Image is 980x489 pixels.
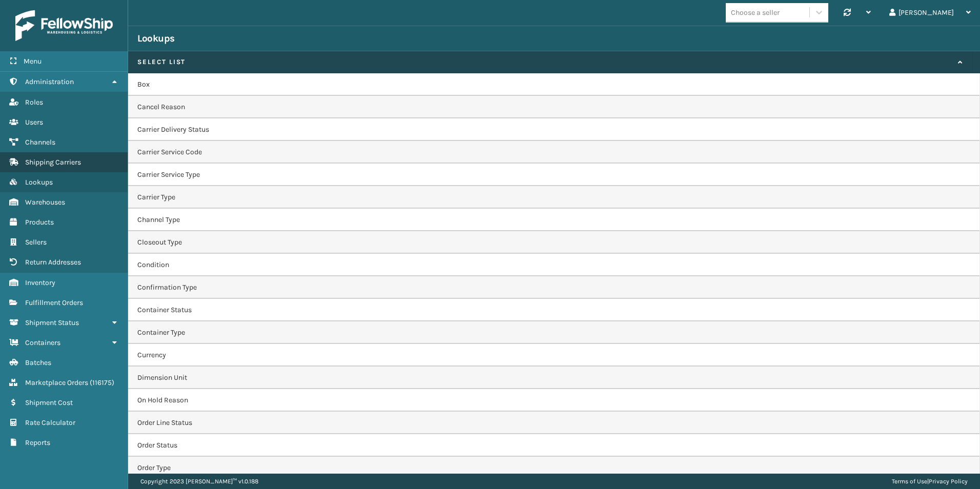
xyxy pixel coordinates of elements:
span: Batches [25,358,51,367]
span: Marketplace Orders [25,378,88,387]
span: Shipping Carriers [25,158,81,167]
td: Currency [128,344,980,366]
span: ( 116175 ) [90,378,114,387]
td: On Hold Reason [128,389,980,412]
p: Copyright 2023 [PERSON_NAME]™ v 1.0.188 [140,474,258,489]
span: Reports [25,438,50,447]
span: Roles [25,98,43,107]
td: Order Line Status [128,412,980,434]
span: Warehouses [25,198,65,207]
span: Containers [25,338,60,347]
td: Carrier Service Code [128,141,980,164]
td: Order Type [128,457,980,479]
span: Fulfillment Orders [25,298,83,307]
td: Carrier Type [128,186,980,209]
span: Shipment Status [25,318,79,327]
td: Closeout Type [128,231,980,254]
span: Rate Calculator [25,418,75,427]
div: | [892,474,968,489]
span: Menu [24,57,42,66]
a: Terms of Use [892,478,927,485]
td: Carrier Delivery Status [128,118,980,141]
td: Carrier Service Type [128,164,980,186]
a: Privacy Policy [929,478,968,485]
td: Order Status [128,434,980,457]
td: Box [128,73,980,96]
td: Condition [128,254,980,276]
span: Users [25,118,43,127]
img: logo [15,10,113,41]
span: Inventory [25,278,55,287]
h2: Lookups [137,32,175,45]
td: Container Status [128,299,980,321]
span: Shipment Cost [25,398,73,407]
td: Cancel Reason [128,96,980,118]
span: Administration [25,77,74,86]
td: Container Type [128,321,980,344]
span: Products [25,218,54,227]
td: Dimension Unit [128,366,980,389]
span: Sellers [25,238,47,247]
label: Select List [137,57,953,67]
td: Channel Type [128,209,980,231]
div: Choose a seller [731,7,780,18]
span: Channels [25,138,55,147]
span: Return Addresses [25,258,81,267]
span: Lookups [25,178,53,187]
td: Confirmation Type [128,276,980,299]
